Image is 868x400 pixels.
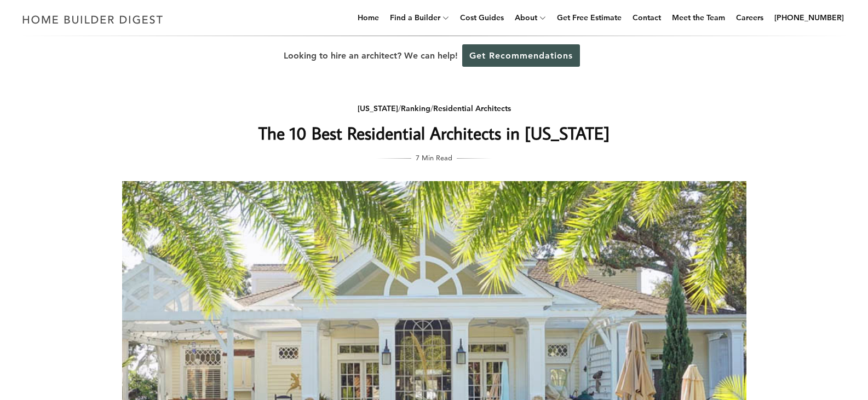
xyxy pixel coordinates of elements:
[401,103,430,113] a: Ranking
[416,152,452,164] span: 7 Min Read
[358,103,398,113] a: [US_STATE]
[216,102,653,115] div: / /
[18,9,168,30] img: Home Builder Digest
[433,103,511,113] a: Residential Architects
[462,44,580,67] a: Get Recommendations
[216,120,653,146] h1: The 10 Best Residential Architects in [US_STATE]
